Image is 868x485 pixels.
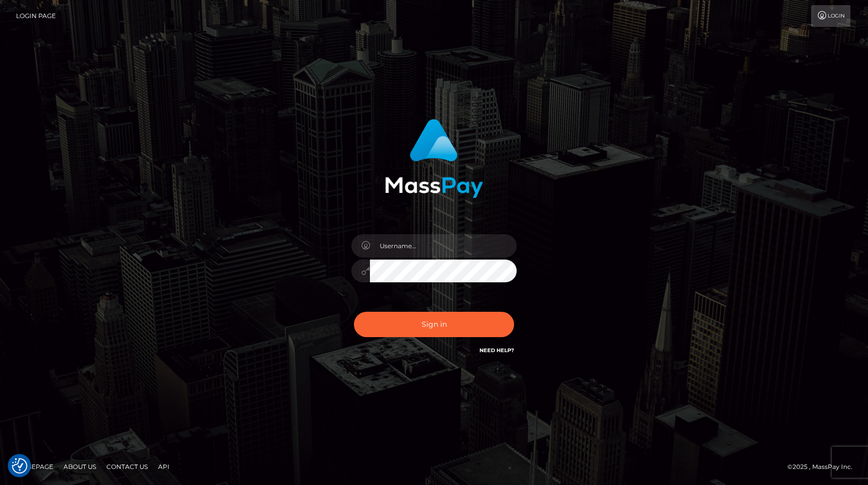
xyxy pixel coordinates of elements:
[11,459,57,475] a: Homepage
[154,459,174,475] a: API
[12,458,27,474] button: Consent Preferences
[370,234,517,257] input: Username...
[354,312,514,337] button: Sign in
[59,459,100,475] a: About Us
[787,461,860,473] div: © 2025 , MassPay Inc.
[102,459,152,475] a: Contact Us
[385,119,483,198] img: MassPay Login
[16,5,56,27] a: Login Page
[12,458,27,474] img: Revisit consent button
[479,347,514,354] a: Need Help?
[811,5,850,27] a: Login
